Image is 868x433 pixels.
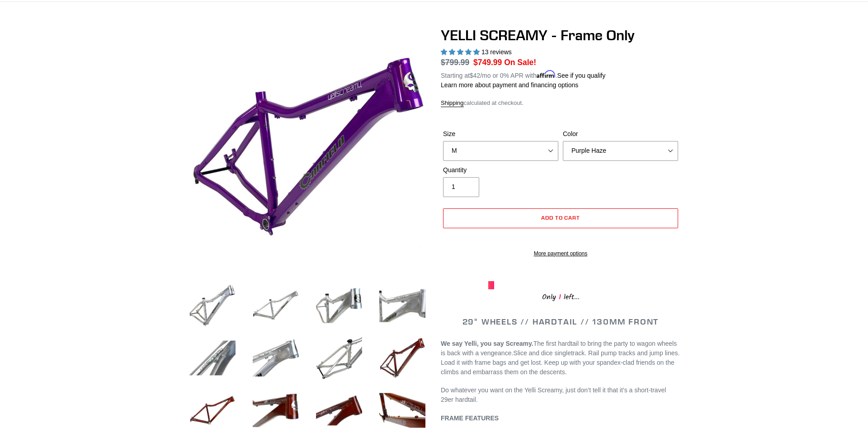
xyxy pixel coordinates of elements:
[473,58,502,67] span: $749.99
[441,340,533,347] b: We say Yelli, you say Screamy.
[443,208,678,228] button: Add to cart
[441,69,605,80] p: Starting at /mo or 0% APR with .
[441,27,680,44] h1: YELLI SCREAMY - Frame Only
[188,333,237,383] img: Load image into Gallery viewer, YELLI SCREAMY - Frame Only
[470,72,480,79] span: $42
[563,129,678,139] label: Color
[504,56,536,68] span: On Sale!
[557,72,606,79] a: See if you qualify - Learn more about Affirm Financing (opens in modal)
[441,99,680,108] div: calculated at checkout.
[441,386,666,403] span: Do whatever you want on the Yelli Screamy, just don’t tell it that it’s a short-travel 29er hardt...
[441,339,680,377] p: Slice and dice singletrack. Rail pump tracks and jump lines. Load it with frame bags and get lost...
[441,99,464,107] a: Shipping
[441,58,469,67] s: $799.99
[488,289,633,303] div: Only left...
[314,281,364,330] img: Load image into Gallery viewer, YELLI SCREAMY - Frame Only
[441,340,677,357] span: The first hardtail to bring the party to wagon wheels is back with a vengeance.
[556,292,564,303] span: 1
[443,129,558,139] label: Size
[377,281,427,330] img: Load image into Gallery viewer, YELLI SCREAMY - Frame Only
[441,81,578,89] a: Learn more about payment and financing options
[377,333,427,383] img: Load image into Gallery viewer, YELLI SCREAMY - Frame Only
[251,281,301,330] img: Load image into Gallery viewer, YELLI SCREAMY - Frame Only
[251,333,301,383] img: Load image into Gallery viewer, YELLI SCREAMY - Frame Only
[443,165,558,175] label: Quantity
[481,48,512,56] span: 13 reviews
[441,414,499,422] b: FRAME FEATURES
[188,281,237,330] img: Load image into Gallery viewer, YELLI SCREAMY - Frame Only
[443,249,678,258] a: More payment options
[462,316,659,327] span: 29" WHEELS // HARDTAIL // 130MM FRONT
[541,214,580,221] span: Add to cart
[314,333,364,383] img: Load image into Gallery viewer, YELLI SCREAMY - Frame Only
[537,71,556,78] span: Affirm
[441,48,481,56] span: 5.00 stars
